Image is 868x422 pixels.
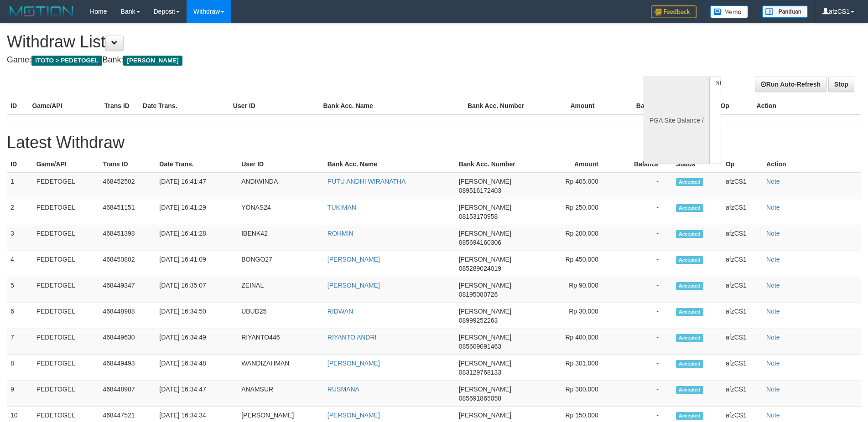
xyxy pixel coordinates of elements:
span: Accepted [676,386,703,394]
td: PEDETOGEL [33,225,99,251]
th: Balance [612,156,672,173]
span: 085289024019 [459,265,501,272]
span: 083129768133 [459,369,501,376]
span: Accepted [676,204,703,212]
td: [DATE] 16:34:48 [156,355,238,381]
th: Action [763,156,861,173]
td: 468448907 [99,381,156,407]
h1: Withdraw List [7,33,570,51]
a: Note [766,386,780,393]
th: Bank Acc. Name [324,156,455,173]
span: [PERSON_NAME] [123,56,182,66]
a: [PERSON_NAME] [327,412,380,419]
td: 8 [7,355,33,381]
span: [PERSON_NAME] [459,230,511,237]
td: 5 [7,277,33,303]
a: Note [766,360,780,367]
th: Balance [608,98,674,114]
span: 089516172403 [459,187,501,194]
td: afzCS1 [722,173,763,199]
td: ZEINAL [238,277,324,303]
span: [PERSON_NAME] [459,178,511,185]
td: UBUD25 [238,303,324,329]
span: [PERSON_NAME] [459,204,511,211]
td: [DATE] 16:41:47 [156,173,238,199]
td: PEDETOGEL [33,173,99,199]
th: Amount [536,98,608,114]
a: Run Auto-Refresh [755,77,826,92]
a: Note [766,412,780,419]
td: PEDETOGEL [33,381,99,407]
td: afzCS1 [722,303,763,329]
td: 6 [7,303,33,329]
span: Accepted [676,230,703,238]
a: [PERSON_NAME] [327,360,380,367]
th: Bank Acc. Number [455,156,541,173]
td: 468452502 [99,173,156,199]
td: WANDIZAHMAN [238,355,324,381]
td: 4 [7,251,33,277]
td: - [612,225,672,251]
td: ANAMSUR [238,381,324,407]
td: 468448988 [99,303,156,329]
td: afzCS1 [722,225,763,251]
td: YONAS24 [238,199,324,225]
td: 1 [7,173,33,199]
span: [PERSON_NAME] [459,360,511,367]
td: Rp 300,000 [541,381,612,407]
th: Bank Acc. Name [320,98,464,114]
td: afzCS1 [722,381,763,407]
td: - [612,277,672,303]
td: [DATE] 16:34:47 [156,381,238,407]
th: Trans ID [101,98,139,114]
span: ITOTO > PEDETOGEL [31,56,102,66]
th: Action [753,98,861,114]
td: afzCS1 [722,277,763,303]
span: [PERSON_NAME] [459,282,511,289]
a: TUKIMAN [327,204,356,211]
th: User ID [229,98,320,114]
td: - [612,173,672,199]
th: Game/API [33,156,99,173]
a: RUSMANA [327,386,359,393]
span: [PERSON_NAME] [459,412,511,419]
th: Trans ID [99,156,156,173]
td: PEDETOGEL [33,329,99,355]
td: PEDETOGEL [33,251,99,277]
div: PGA Site Balance / [644,77,709,164]
a: Note [766,334,780,341]
a: Note [766,282,780,289]
td: 468449493 [99,355,156,381]
td: [DATE] 16:41:28 [156,225,238,251]
span: 08153170958 [459,213,498,220]
td: Rp 90,000 [541,277,612,303]
a: Note [766,230,780,237]
td: afzCS1 [722,329,763,355]
td: - [612,199,672,225]
span: 08999252263 [459,317,498,324]
h4: Game: Bank: [7,56,570,65]
span: 085691865058 [459,395,501,402]
td: - [612,329,672,355]
th: Status [672,156,722,173]
span: [PERSON_NAME] [459,386,511,393]
td: 3 [7,225,33,251]
td: BONGO27 [238,251,324,277]
td: 9 [7,381,33,407]
td: 468449630 [99,329,156,355]
td: PEDETOGEL [33,303,99,329]
th: ID [7,98,28,114]
td: [DATE] 16:34:50 [156,303,238,329]
td: - [612,381,672,407]
td: 7 [7,329,33,355]
th: Bank Acc. Number [464,98,536,114]
a: ROHMIN [327,230,353,237]
td: - [612,303,672,329]
td: Rp 405,000 [541,173,612,199]
th: Date Trans. [156,156,238,173]
span: Accepted [676,308,703,316]
a: Note [766,204,780,211]
th: Amount [541,156,612,173]
img: MOTION_logo.png [7,5,76,18]
td: 468451398 [99,225,156,251]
